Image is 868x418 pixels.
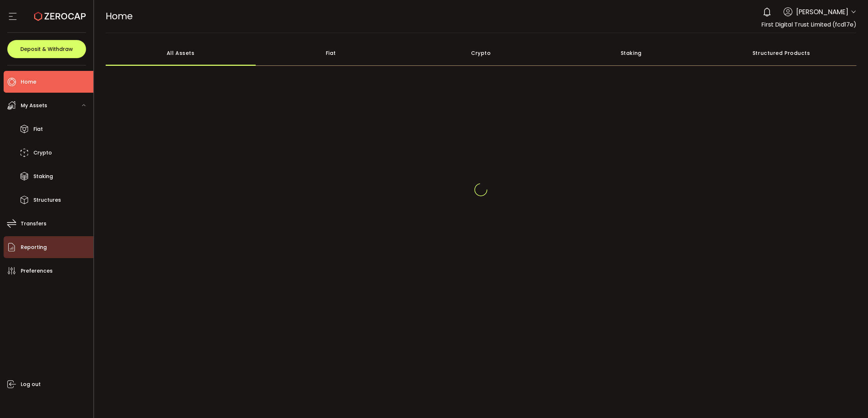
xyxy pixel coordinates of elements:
[33,195,61,205] span: Structures
[706,40,857,66] div: Structured Products
[33,148,52,158] span: Crypto
[21,242,47,253] span: Reporting
[33,171,53,182] span: Staking
[21,100,47,111] span: My Assets
[256,40,406,66] div: Fiat
[796,7,848,17] span: [PERSON_NAME]
[7,40,86,58] button: Deposit & Withdraw
[21,218,46,229] span: Transfers
[20,47,73,52] span: Deposit & Withdraw
[21,266,53,276] span: Preferences
[106,40,256,66] div: All Assets
[106,10,133,23] span: Home
[406,40,556,66] div: Crypto
[761,20,856,29] span: First Digital Trust Limited (fcd17e)
[33,124,43,134] span: Fiat
[21,379,41,390] span: Log out
[21,77,36,87] span: Home
[556,40,706,66] div: Staking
